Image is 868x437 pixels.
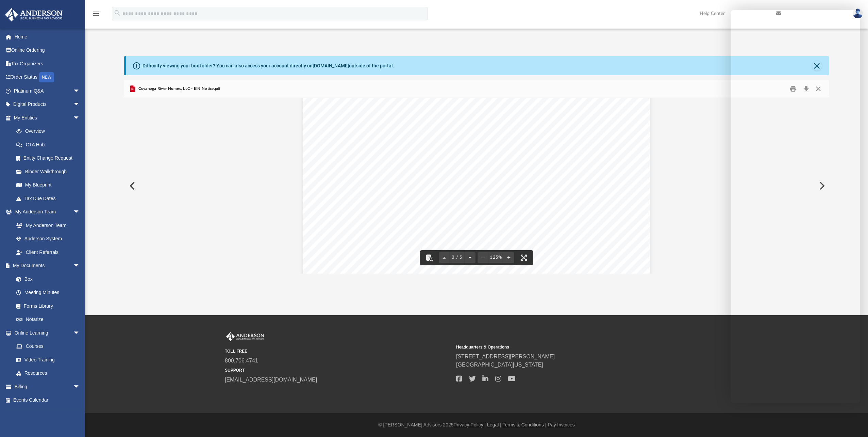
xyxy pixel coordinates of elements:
[503,422,547,427] a: Terms & Conditions |
[5,111,90,125] a: My Entitiesarrow_drop_down
[92,13,100,18] a: menu
[5,57,90,70] a: Tax Organizers
[450,250,465,265] button: 3 / 5
[225,348,451,354] small: TOLL FREE
[10,232,87,246] a: Anderson System
[39,72,54,82] div: NEW
[5,259,87,273] a: My Documentsarrow_drop_down
[452,146,487,153] span: XXX-XX-8874
[731,10,860,403] iframe: Chat Window
[10,340,87,353] a: Courses
[362,177,460,186] span: Principal Business Activity
[452,233,520,240] span: CAPITAL DEVELOPMENT
[366,234,442,241] span: Principal product/service
[10,192,90,205] a: Tax Due Dates
[114,9,121,17] i: search
[456,362,543,368] a: [GEOGRAPHIC_DATA][US_STATE]
[73,259,87,273] span: arrow_drop_down
[3,8,65,21] img: Anderson Advisors Platinum Portal
[366,207,433,214] span: business/organization
[452,120,499,127] span: [PERSON_NAME]
[313,63,349,68] a: [DOMAIN_NAME]
[456,354,555,359] a: [STREET_ADDRESS][PERSON_NAME]
[10,138,90,151] a: CTA Hub
[73,326,87,340] span: arrow_drop_down
[5,380,90,393] a: Billingarrow_drop_down
[5,70,90,84] a: Order StatusNEW
[92,10,100,18] i: menu
[137,86,220,92] span: Cuyahoga River Homes, LLC - EIN Notice.pdf
[10,165,90,178] a: Binder Walkthrough
[5,44,90,57] a: Online Ordering
[452,207,472,213] span: OTHER
[366,124,384,131] span: Name
[73,98,87,112] span: arrow_drop_down
[548,422,574,427] a: Pay Invoices
[225,332,266,341] img: Anderson Advisors Platinum Portal
[124,80,829,274] div: Preview
[10,125,90,138] a: Overview
[225,358,258,363] a: 800.706.4741
[5,205,87,219] a: My Anderson Teamarrow_drop_down
[85,421,868,428] div: © [PERSON_NAME] Advisors 2025
[10,151,90,165] a: Entity Change Request
[366,146,393,153] span: SSN/ITIN
[5,393,90,407] a: Events Calendar
[124,98,829,274] div: Document Viewer
[503,250,514,265] button: Zoom in
[225,367,451,373] small: SUPPORT
[124,98,829,274] div: File preview
[465,250,475,265] button: Next page
[366,216,381,223] span: does
[853,9,863,18] img: User Pic
[10,353,83,367] a: Video Training
[10,286,87,300] a: Meeting Minutes
[124,176,139,195] button: Previous File
[10,218,83,232] a: My Anderson Team
[73,111,87,125] span: arrow_drop_down
[5,84,90,98] a: Platinum Q&Aarrow_drop_down
[487,422,501,427] a: Legal |
[73,380,87,394] span: arrow_drop_down
[366,198,397,205] span: What your
[10,272,83,286] a: Box
[362,265,569,273] span: Additional Limited Liability Company (LLC) Information
[10,367,87,380] a: Resources
[5,326,87,340] a: Online Learningarrow_drop_down
[73,84,87,98] span: arrow_drop_down
[422,250,437,265] button: Toggle findbar
[439,250,450,265] button: Previous page
[454,422,486,427] a: Privacy Policy |
[225,377,317,383] a: [EMAIL_ADDRESS][DOMAIN_NAME]
[5,98,90,111] a: Digital Productsarrow_drop_down
[450,255,465,260] span: 3 / 5
[143,62,394,69] div: Difficulty viewing your box folder? You can also access your account directly on outside of the p...
[488,255,503,260] div: Current zoom level
[10,313,87,326] a: Notarize
[73,205,87,219] span: arrow_drop_down
[10,178,87,192] a: My Blueprint
[456,344,683,350] small: Headquarters & Operations
[10,245,87,259] a: Client Referrals
[478,250,488,265] button: Zoom out
[362,99,468,108] span: Responsible Party of the LLC
[10,299,83,313] a: Forms Library
[516,250,531,265] button: Enter fullscreen
[5,30,90,44] a: Home
[452,128,490,135] span: JR SOLE MBR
